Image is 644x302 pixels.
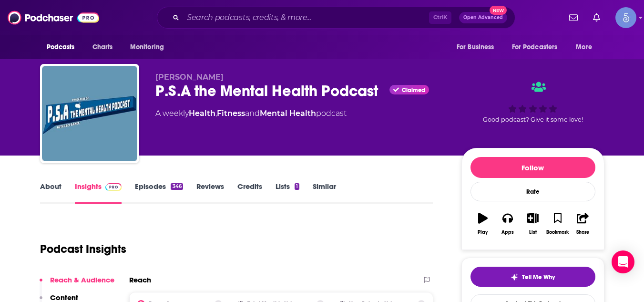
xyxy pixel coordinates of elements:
a: About [40,182,61,204]
input: Search podcasts, credits, & more... [183,10,429,25]
img: Podchaser Pro [105,183,122,191]
button: open menu [40,38,87,56]
button: Open AdvancedNew [459,12,507,23]
button: Show profile menu [615,7,636,28]
img: Podchaser - Follow, Share and Rate Podcasts [8,9,99,27]
a: Show notifications dropdown [565,10,582,26]
span: Claimed [402,88,425,93]
span: Logged in as Spiral5-G1 [615,7,636,28]
div: List [529,229,537,235]
p: Reach & Audience [50,275,114,284]
div: Share [576,229,589,235]
div: A weekly podcast [155,108,347,119]
a: Show notifications dropdown [589,10,604,26]
span: Tell Me Why [522,273,555,281]
div: Good podcast? Give it some love! [461,73,604,132]
span: [PERSON_NAME] [155,73,224,82]
button: open menu [123,38,176,56]
span: Podcasts [47,41,75,54]
span: For Business [457,41,494,54]
button: Reach & Audience [40,275,114,293]
h1: Podcast Insights [40,242,126,256]
p: Content [50,293,78,302]
button: open menu [506,38,572,56]
a: Lists1 [276,182,299,204]
div: Play [478,229,488,235]
h2: Reach [129,275,151,284]
button: List [520,207,545,241]
a: Charts [86,38,119,56]
button: Share [570,207,595,241]
span: More [576,41,592,54]
span: Good podcast? Give it some love! [483,116,583,123]
span: Charts [92,41,113,54]
img: User Profile [615,7,636,28]
div: 346 [171,183,183,190]
a: InsightsPodchaser Pro [75,182,122,204]
a: Episodes346 [135,182,183,204]
div: Apps [501,229,514,235]
button: tell me why sparkleTell Me Why [470,267,595,287]
span: and [245,109,260,118]
span: Ctrl K [429,11,451,24]
a: Credits [237,182,262,204]
a: Mental Health [260,109,316,118]
a: Health [189,109,215,118]
span: Open Advanced [463,15,503,20]
span: Monitoring [130,41,164,54]
button: Bookmark [545,207,570,241]
img: P.S.A the Mental Health Podcast [42,66,137,161]
div: 1 [295,183,299,190]
button: Follow [470,157,595,178]
span: New [490,6,507,15]
img: tell me why sparkle [511,273,518,281]
button: open menu [450,38,506,56]
button: Apps [495,207,520,241]
button: Play [470,207,495,241]
div: Search podcasts, credits, & more... [157,7,515,29]
a: Fitness [217,109,245,118]
button: open menu [569,38,604,56]
div: Open Intercom Messenger [612,250,634,273]
a: Similar [313,182,336,204]
span: , [215,109,217,118]
span: For Podcasters [512,41,558,54]
div: Rate [470,182,595,201]
a: Reviews [196,182,224,204]
div: Bookmark [546,229,569,235]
